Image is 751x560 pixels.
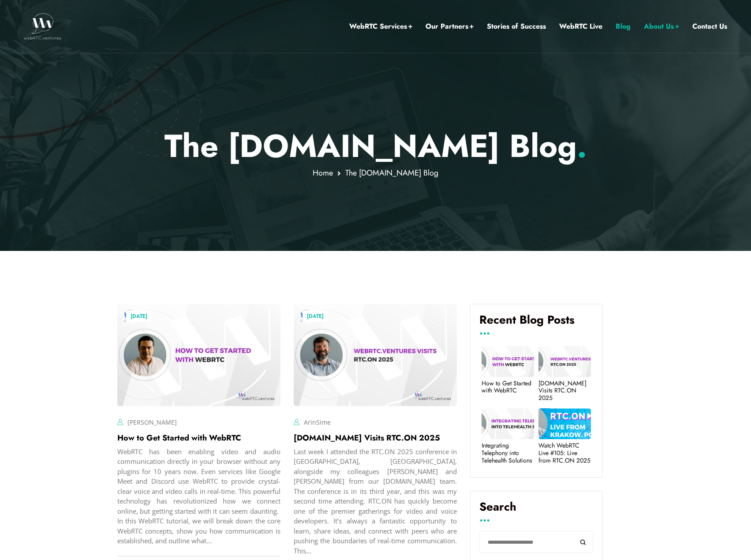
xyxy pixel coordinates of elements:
a: [PERSON_NAME] [127,418,177,426]
a: ArinSime [304,418,331,426]
a: How to Get Started with WebRTC [117,432,241,444]
a: WebRTC Services [349,21,412,32]
button: Search [573,531,593,553]
div: WebRTC has been enabling video and audio communication directly in your browser without any plugi... [117,447,280,546]
a: About Us [644,21,679,32]
a: [DOMAIN_NAME] Visits RTC.ON 2025 [294,432,440,444]
a: [DOMAIN_NAME] Visits RTC.ON 2025 [538,380,591,402]
a: Contact Us [692,21,727,32]
a: WebRTC Live [559,21,602,32]
h4: Recent Blog Posts [479,313,593,333]
img: WebRTC.ventures [24,13,61,40]
a: Our Partners [426,21,474,32]
a: Home [313,167,333,179]
p: The [DOMAIN_NAME] Blog [117,127,634,165]
a: Blog [616,21,631,32]
span: The [DOMAIN_NAME] Blog [345,167,438,179]
img: image [294,304,457,406]
a: Stories of Success [487,21,546,32]
div: Last week I attended the RTC.ON 2025 conference in [GEOGRAPHIC_DATA], [GEOGRAPHIC_DATA], alongsid... [294,447,457,556]
a: Integrating Telephony into Telehealth Solutions [482,442,534,464]
a: [DATE] [126,310,152,322]
a: Watch WebRTC Live #105: Live from RTC.ON 2025 [538,442,591,464]
img: image [117,304,280,406]
span: . [577,123,587,169]
a: How to Get Started with WebRTC [482,380,534,395]
label: Search [479,500,593,520]
a: [DATE] [303,310,328,322]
